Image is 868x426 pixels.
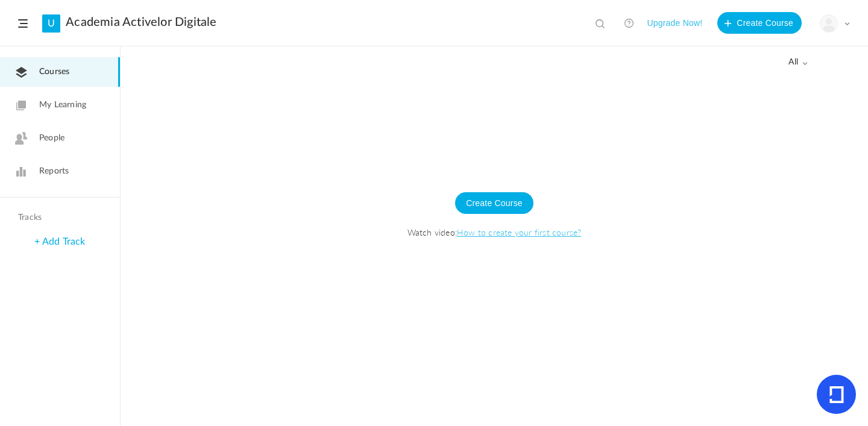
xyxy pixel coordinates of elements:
a: + Add Track [34,237,85,246]
a: How to create your first course? [457,226,581,238]
a: Academia Activelor Digitale [66,15,216,30]
span: People [39,132,64,145]
span: Watch video: [133,226,856,238]
button: Create Course [717,12,802,34]
span: all [788,57,808,67]
span: My Learning [39,99,86,111]
h4: Tracks [18,213,99,223]
a: U [42,14,60,33]
img: user-image.png [820,15,837,32]
span: Reports [39,165,69,178]
span: Courses [39,66,69,78]
button: Create Course [455,192,533,214]
button: Upgrade Now! [647,12,702,34]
